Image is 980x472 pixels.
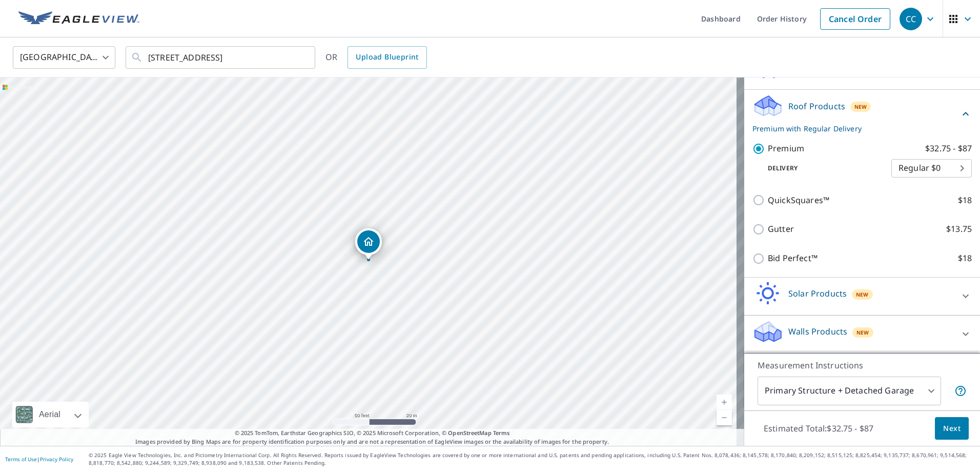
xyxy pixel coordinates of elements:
[18,11,139,27] img: EV Logo
[900,8,922,30] div: CC
[935,417,969,440] button: Next
[958,194,972,207] p: $18
[768,223,794,235] p: Gutter
[925,142,972,155] p: $32.75 - $87
[752,94,972,134] div: Roof ProductsNewPremium with Regular Delivery
[856,290,869,299] span: New
[348,46,426,69] a: Upload Blueprint
[36,402,64,427] div: Aerial
[717,410,732,425] a: Current Level 19, Zoom Out
[820,8,890,30] a: Cancel Order
[856,328,869,337] span: New
[89,451,975,467] p: © 2025 Eagle View Technologies, Inc. and Pictometry International Corp. All Rights Reserved. Repo...
[448,429,491,437] a: OpenStreetMap
[325,46,427,69] div: OR
[40,456,73,463] a: Privacy Policy
[788,287,847,300] p: Solar Products
[758,377,941,405] div: Primary Structure + Detached Garage
[954,385,967,397] span: Your report will include the primary structure and a detached garage if one exists.
[768,142,804,155] p: Premium
[788,325,847,338] p: Walls Products
[756,417,882,440] p: Estimated Total: $32.75 - $87
[356,51,418,64] span: Upload Blueprint
[5,456,37,463] a: Terms of Use
[148,43,294,72] input: Search by address or latitude-longitude
[717,395,732,410] a: Current Level 19, Zoom In
[752,282,972,311] div: Solar ProductsNew
[12,402,89,427] div: Aerial
[891,154,972,183] div: Regular $0
[355,228,382,260] div: Dropped pin, building 1, Residential property, 2621 State Highway 30a Fonda, NY 12068
[768,252,818,265] p: Bid Perfect™
[768,194,829,207] p: QuickSquares™
[13,43,115,72] div: [GEOGRAPHIC_DATA]
[788,100,845,112] p: Roof Products
[943,422,961,435] span: Next
[854,103,867,111] span: New
[752,164,891,173] p: Delivery
[752,123,959,134] p: Premium with Regular Delivery
[752,320,972,349] div: Walls ProductsNew
[946,223,972,235] p: $13.75
[5,456,73,462] p: |
[493,429,510,437] a: Terms
[758,359,967,371] p: Measurement Instructions
[958,252,972,265] p: $18
[235,429,510,438] span: © 2025 TomTom, Earthstar Geographics SIO, © 2025 Microsoft Corporation, ©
